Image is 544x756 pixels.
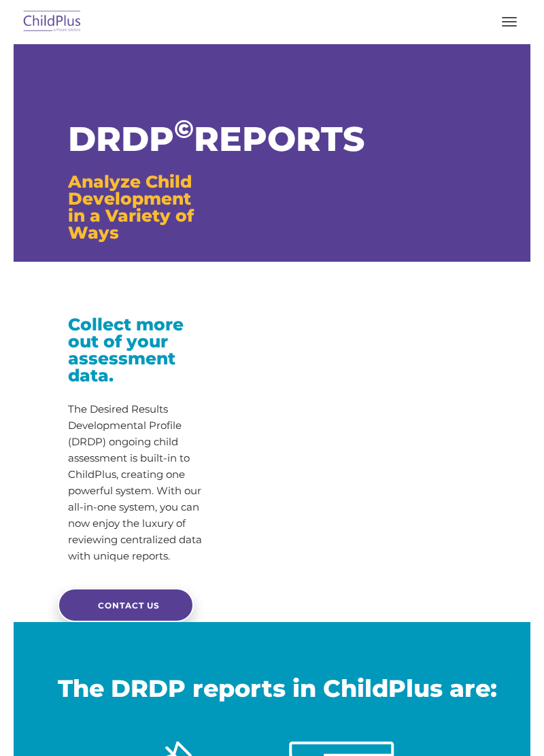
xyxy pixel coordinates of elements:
h1: DRDP REPORTS [68,122,209,156]
h2: The DRDP reports in ChildPlus are: [24,673,530,704]
img: ChildPlus by Procare Solutions [20,6,84,38]
p: The Desired Results Developmental Profile (DRDP) ongoing child assessment is built-in to ChildPlu... [68,401,209,564]
span: in a Variety of Ways [68,205,194,243]
sup: © [174,114,194,144]
span: CONTACT US [98,600,160,611]
a: CONTACT US [58,588,194,622]
span: Analyze Child Development [68,171,192,209]
h3: Collect more out of your assessment data. [68,316,209,384]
